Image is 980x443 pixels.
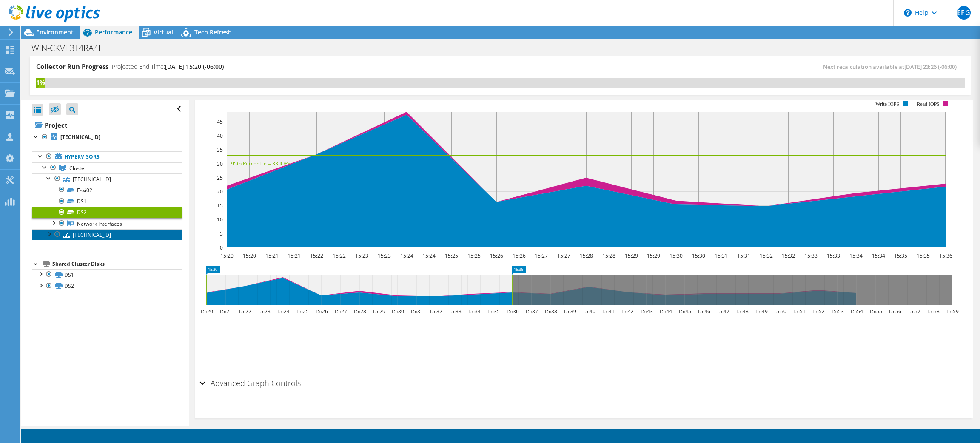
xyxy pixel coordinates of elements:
[36,78,45,87] div: 1%
[601,308,615,315] text: 15:41
[773,308,786,315] text: 15:50
[804,252,818,259] text: 15:33
[487,308,500,315] text: 15:35
[760,252,773,259] text: 15:32
[926,308,940,315] text: 15:58
[288,252,301,259] text: 15:21
[112,62,224,71] h4: Projected End Time:
[378,252,391,259] text: 15:23
[737,252,750,259] text: 15:31
[812,308,825,315] text: 15:52
[582,308,595,315] text: 15:40
[391,308,404,315] text: 15:30
[220,252,234,259] text: 15:20
[231,160,291,167] text: 95th Percentile = 33 IOPS
[907,308,920,315] text: 15:57
[220,230,223,237] text: 5
[165,62,224,71] span: [DATE] 15:20 (-06:00)
[782,252,795,259] text: 15:32
[939,252,952,259] text: 15:36
[217,216,223,223] text: 10
[957,6,971,20] span: EFG
[544,308,557,315] text: 15:38
[219,308,232,315] text: 15:21
[400,252,413,259] text: 15:24
[32,118,182,132] a: Project
[200,308,213,315] text: 15:20
[333,252,346,259] text: 15:22
[872,252,885,259] text: 15:34
[334,308,347,315] text: 15:27
[32,151,182,162] a: Hypervisors
[296,308,309,315] text: 15:25
[32,218,182,229] a: Network Interfaces
[792,308,806,315] text: 15:51
[640,308,653,315] text: 15:43
[827,252,840,259] text: 15:33
[32,229,182,240] a: [TECHNICAL_ID]
[506,308,519,315] text: 15:36
[876,101,900,107] text: Write IOPS
[220,244,223,251] text: 0
[32,196,182,207] a: DS1
[602,252,615,259] text: 15:28
[32,269,182,280] a: DS1
[621,308,634,315] text: 15:42
[355,252,368,259] text: 15:23
[625,252,638,259] text: 15:29
[265,252,279,259] text: 15:21
[217,174,223,182] text: 25
[69,165,86,172] span: Cluster
[154,28,173,36] span: Virtual
[243,252,256,259] text: 15:20
[194,28,232,36] span: Tech Refresh
[904,9,912,17] svg: \n
[894,252,907,259] text: 15:35
[217,202,223,209] text: 15
[946,308,959,315] text: 15:59
[276,308,290,315] text: 15:24
[32,162,182,173] a: Cluster
[257,308,271,315] text: 15:23
[831,308,844,315] text: 15:53
[888,308,901,315] text: 15:56
[60,133,100,141] b: [TECHNICAL_ID]
[659,308,672,315] text: 15:44
[95,28,132,36] span: Performance
[217,160,223,168] text: 30
[217,188,223,195] text: 20
[525,308,538,315] text: 15:37
[315,308,328,315] text: 15:26
[310,252,323,259] text: 15:22
[735,308,749,315] text: 15:48
[678,308,691,315] text: 15:45
[36,28,74,36] span: Environment
[238,308,251,315] text: 15:22
[32,281,182,292] a: DS2
[353,308,366,315] text: 15:28
[429,308,442,315] text: 15:32
[445,252,458,259] text: 15:25
[869,308,882,315] text: 15:55
[904,63,957,71] span: [DATE] 23:26 (-06:00)
[32,132,182,143] a: [TECHNICAL_ID]
[716,308,729,315] text: 15:47
[647,252,660,259] text: 15:29
[448,308,462,315] text: 15:33
[52,259,182,269] div: Shared Cluster Disks
[32,207,182,218] a: DS2
[715,252,728,259] text: 15:31
[28,43,116,53] h1: WIN-CKVE3T4RA4E
[467,252,481,259] text: 15:25
[557,252,570,259] text: 15:27
[217,132,223,139] text: 40
[850,308,863,315] text: 15:54
[410,308,423,315] text: 15:31
[217,146,223,153] text: 35
[917,101,940,107] text: Read IOPS
[692,252,705,259] text: 15:30
[32,173,182,185] a: [TECHNICAL_ID]
[563,308,576,315] text: 15:39
[755,308,768,315] text: 15:49
[32,185,182,196] a: Esxi02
